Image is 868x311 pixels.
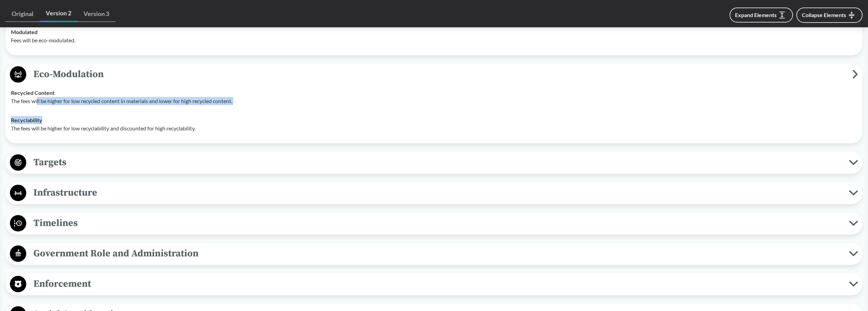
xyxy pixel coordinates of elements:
button: Infrastructure [8,184,860,202]
p: Fees will be eco-modulated. [11,36,857,44]
strong: Modulated [11,29,38,35]
span: Government Role and Administration [26,246,849,261]
span: Enforcement [26,276,849,292]
span: Eco-Modulation [26,67,852,82]
button: Government Role and Administration [8,245,860,263]
button: Eco-Modulation [8,66,860,83]
span: Timelines [26,215,849,231]
button: Timelines [8,215,860,232]
a: Version 3 [77,6,115,22]
a: Version 2 [40,5,77,22]
button: Expand Elements [730,8,793,23]
span: Infrastructure [26,185,849,200]
button: Collapse Elements [796,8,863,23]
span: Targets [26,155,849,170]
strong: Recycled Content [11,89,55,96]
p: The fees will be higher for low recycled content in materials and lower for high recycled content. [11,97,857,105]
a: Original [5,6,40,22]
button: Enforcement [8,275,860,293]
button: Targets [8,154,860,171]
strong: Recyclability [11,117,42,123]
p: The fees will be higher for low recyclability and discounted for high recyclability. [11,124,857,132]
